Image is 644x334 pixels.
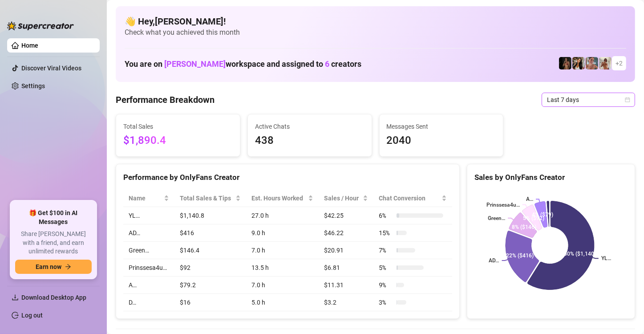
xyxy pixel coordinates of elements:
td: $92 [174,259,247,277]
a: Discover Viral Videos [21,65,81,72]
text: A… [526,196,533,202]
td: Prinssesa4u… [123,259,174,277]
span: 🎁 Get $100 in AI Messages [15,209,92,226]
td: $416 [174,224,247,242]
td: 13.5 h [246,259,319,277]
div: Performance by OnlyFans Creator [123,171,452,183]
span: Check what you achieved this month [125,28,626,37]
span: Last 7 days [547,93,630,106]
td: Green… [123,242,174,259]
span: 3 % [379,297,393,307]
span: Total Sales & Tips [180,193,234,203]
span: 5 % [379,263,393,273]
td: AD… [123,224,174,242]
img: YL [586,57,598,69]
span: Sales / Hour [324,193,361,203]
a: Log out [21,312,43,319]
td: YL… [123,207,174,224]
td: D… [123,294,174,311]
span: 438 [255,132,365,149]
text: Prinssesa4u… [486,202,519,208]
td: 9.0 h [246,224,319,242]
h1: You are on workspace and assigned to creators [125,59,361,69]
td: $20.91 [319,242,373,259]
span: 2040 [387,132,496,149]
div: Est. Hours Worked [251,193,306,203]
text: YL… [601,256,611,262]
td: A… [123,277,174,294]
span: $1,890.4 [123,132,233,149]
span: calendar [625,97,630,102]
td: $46.22 [319,224,373,242]
span: Chat Conversion [379,193,439,203]
h4: 👋 Hey, [PERSON_NAME] ! [125,15,626,28]
span: Share [PERSON_NAME] with a friend, and earn unlimited rewards [15,230,92,256]
th: Name [123,190,174,207]
td: $6.81 [319,259,373,277]
td: 7.0 h [246,277,319,294]
td: $3.2 [319,294,373,311]
span: 9 % [379,280,393,290]
span: 6 [325,59,329,69]
td: $1,140.8 [174,207,247,224]
td: 5.0 h [246,294,319,311]
span: Earn now [36,263,61,270]
span: arrow-right [65,264,71,270]
span: Name [129,193,162,203]
button: Earn nowarrow-right [15,260,92,274]
span: Active Chats [255,122,365,131]
img: Green [599,57,612,69]
th: Chat Conversion [373,190,452,207]
span: Download Desktop App [21,294,86,301]
span: + 2 [616,58,623,68]
img: D [559,57,571,69]
span: [PERSON_NAME] [164,59,226,69]
th: Total Sales & Tips [174,190,247,207]
span: 6 % [379,211,393,220]
td: 27.0 h [246,207,319,224]
td: $146.4 [174,242,247,259]
h4: Performance Breakdown [116,94,215,106]
span: Total Sales [123,122,233,131]
a: Home [21,42,38,49]
td: 7.0 h [246,242,319,259]
div: Sales by OnlyFans Creator [474,171,628,183]
span: Messages Sent [387,122,496,131]
td: $16 [174,294,247,311]
a: Settings [21,82,45,90]
th: Sales / Hour [319,190,373,207]
span: 7 % [379,245,393,255]
td: $79.2 [174,277,247,294]
span: download [12,294,19,301]
img: AD [572,57,585,69]
td: $42.25 [319,207,373,224]
img: logo-BBDzfeDw.svg [7,21,74,30]
td: $11.31 [319,277,373,294]
text: AD… [489,257,499,264]
span: 15 % [379,228,393,238]
text: Green… [488,215,505,221]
